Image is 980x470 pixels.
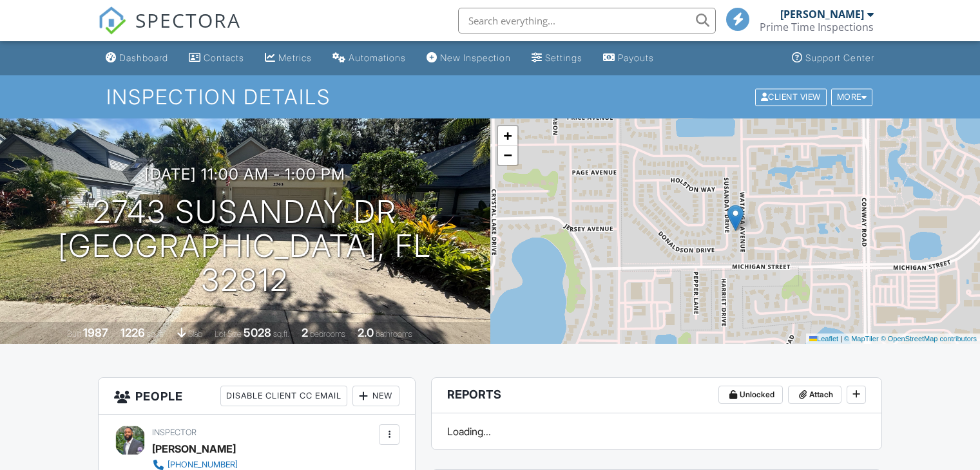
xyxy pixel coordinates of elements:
span: + [503,127,512,144]
div: Disable Client CC Email [220,386,347,406]
div: 2 [302,326,308,339]
div: 5028 [244,326,271,339]
a: New Inspection [421,46,516,70]
div: Support Center [805,52,874,63]
span: Inspector [152,428,197,437]
div: Dashboard [119,52,168,63]
span: sq.ft. [273,329,289,339]
div: 1987 [83,326,108,339]
a: Dashboard [101,46,173,70]
div: [PHONE_NUMBER] [168,460,238,470]
a: Client View [754,91,830,101]
a: Payouts [598,46,659,70]
span: sq. ft. [147,329,165,339]
span: | [840,335,842,343]
h3: People [99,378,415,415]
div: Payouts [618,52,654,63]
a: © MapTiler [844,335,879,343]
span: Lot Size [215,329,242,339]
img: The Best Home Inspection Software - Spectora [98,6,126,35]
a: Contacts [184,46,249,70]
h1: 2743 Susanday Dr [GEOGRAPHIC_DATA], FL 32812 [21,195,470,297]
a: SPECTORA [98,17,241,44]
span: slab [188,329,202,339]
a: Metrics [260,46,317,70]
span: − [503,147,512,163]
span: bedrooms [310,329,345,339]
a: Leaflet [809,335,838,343]
a: Zoom in [498,126,517,146]
div: 2.0 [358,326,374,339]
div: Prime Time Inspections [760,21,874,33]
a: Automations (Basic) [327,46,411,70]
div: Settings [545,52,582,63]
div: Client View [755,88,827,106]
a: Support Center [787,46,879,70]
div: New [352,386,399,406]
div: Contacts [204,52,244,63]
a: Zoom out [498,146,517,165]
div: More [831,88,873,106]
a: © OpenStreetMap contributors [881,335,977,343]
a: Settings [526,46,588,70]
div: New Inspection [440,52,511,63]
input: Search everything... [458,8,716,33]
div: Metrics [278,52,312,63]
h3: [DATE] 11:00 am - 1:00 pm [144,165,345,183]
div: 1226 [120,326,145,339]
span: Built [67,329,81,339]
img: Marker [727,205,744,231]
div: [PERSON_NAME] [152,439,236,458]
h1: Inspection Details [106,86,874,108]
div: [PERSON_NAME] [780,8,864,21]
span: SPECTORA [135,6,241,33]
div: Automations [349,52,406,63]
span: bathrooms [376,329,412,339]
